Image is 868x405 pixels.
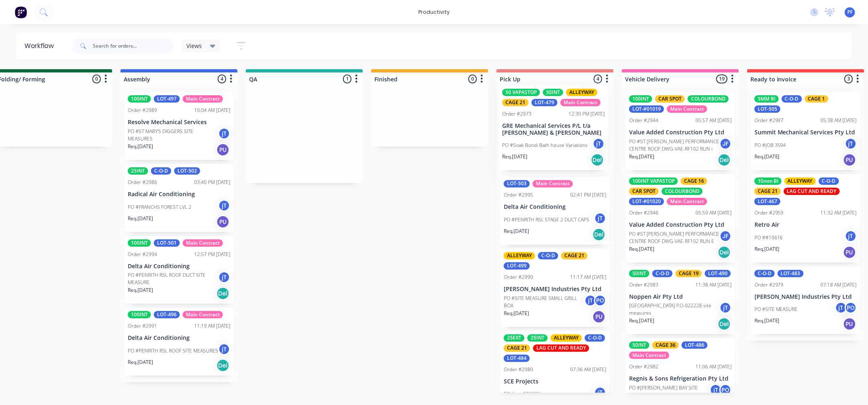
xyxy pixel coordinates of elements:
[414,6,454,18] div: productivity
[186,42,202,50] span: Views
[847,9,853,16] span: PF
[15,6,27,18] img: Factory
[93,38,173,54] input: Search for orders...
[24,41,58,51] div: Workflow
